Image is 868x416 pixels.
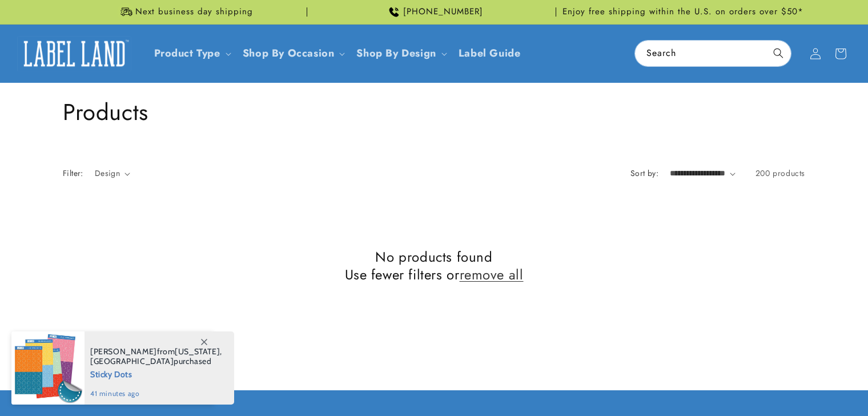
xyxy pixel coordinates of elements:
summary: Shop By Design [349,40,451,67]
span: [PERSON_NAME] [90,346,157,357]
a: remove all [460,266,524,283]
span: Shop By Occasion [243,47,335,60]
a: Label Land [13,31,136,75]
h2: No products found Use fewer filters or [63,248,805,283]
span: 200 products [756,167,805,179]
a: Shop By Design [356,46,436,61]
a: Product Type [154,46,220,61]
span: Design [95,167,120,179]
iframe: Gorgias live chat messenger [754,367,857,405]
button: Search [766,41,791,66]
span: Enjoy free shipping within the U.S. on orders over $50* [562,6,803,18]
summary: Shop By Occasion [236,40,350,67]
summary: Design (0 selected) [95,167,130,179]
span: [PHONE_NUMBER] [403,6,483,18]
a: Label Guide [452,40,528,67]
span: Next business day shipping [135,6,253,18]
img: Label Land [17,36,131,71]
span: [GEOGRAPHIC_DATA] [90,356,174,366]
label: Sort by: [630,167,658,179]
summary: Product Type [147,40,236,67]
span: [US_STATE] [175,346,220,357]
h2: Filter: [63,167,83,179]
span: from , purchased [90,347,222,366]
span: Label Guide [459,47,521,60]
h1: Products [63,97,805,127]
